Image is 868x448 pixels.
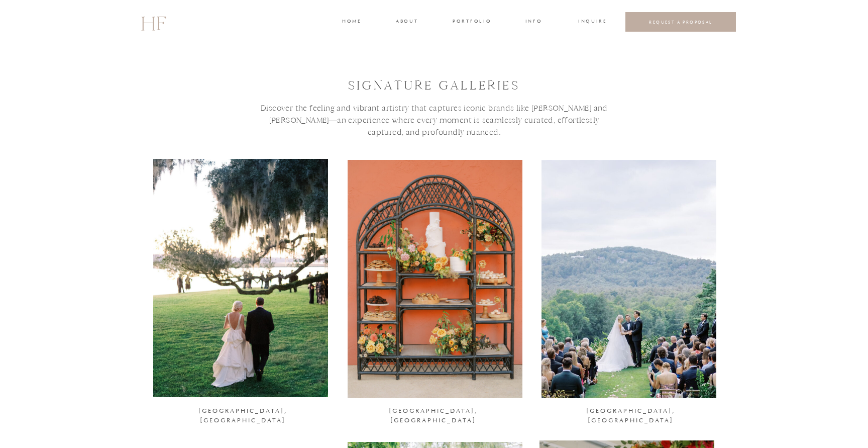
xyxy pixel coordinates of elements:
a: INQUIRE [578,18,605,27]
a: REQUEST A PROPOSAL [633,19,728,25]
a: about [396,18,417,27]
a: INFO [524,18,543,27]
a: HF [141,8,166,37]
a: portfolio [453,18,490,27]
a: home [342,18,361,27]
h3: Discover the feeling and vibrant artistry that captures iconic brands like [PERSON_NAME] and [PER... [252,102,617,177]
a: [GEOGRAPHIC_DATA], [GEOGRAPHIC_DATA] [358,406,508,420]
h1: signature GALLEries [347,77,521,96]
a: [GEOGRAPHIC_DATA], [GEOGRAPHIC_DATA] [555,406,706,420]
a: [GEOGRAPHIC_DATA], [GEOGRAPHIC_DATA] [167,406,318,420]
